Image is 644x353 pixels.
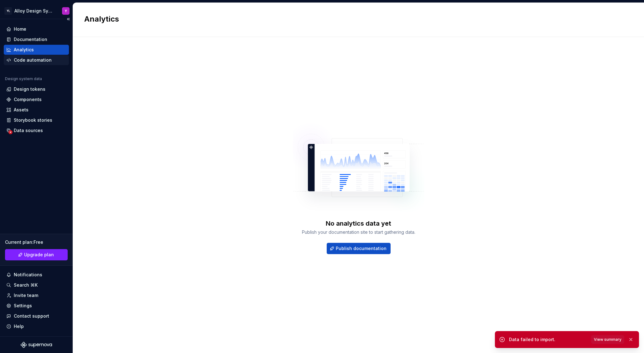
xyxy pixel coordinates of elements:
[14,323,24,330] div: Help
[4,290,69,300] a: Invite team
[64,15,73,23] button: Collapse sidebar
[4,7,12,15] div: YL
[5,249,68,260] button: Upgrade plan
[21,342,52,348] svg: Supernova Logo
[326,219,391,228] div: No analytics data yet
[14,107,29,113] div: Assets
[14,292,38,299] div: Invite team
[14,282,38,288] div: Search ⌘K
[594,337,621,342] span: View summary
[4,321,69,331] button: Help
[84,14,625,24] h2: Analytics
[4,45,69,55] a: Analytics
[4,84,69,94] a: Design tokens
[327,243,391,254] button: Publish documentation
[336,245,387,252] span: Publish documentation
[14,26,26,32] div: Home
[4,280,69,290] button: Search ⌘K
[24,252,54,258] span: Upgrade plan
[14,127,43,134] div: Data sources
[4,95,69,105] a: Components
[5,76,42,81] div: Design system data
[4,34,69,44] a: Documentation
[4,311,69,321] button: Contact support
[1,4,71,18] button: YLAlloy Design SystemY
[14,272,42,278] div: Notifications
[4,301,69,311] a: Settings
[4,105,69,115] a: Assets
[4,24,69,34] a: Home
[591,335,624,344] button: View summary
[509,336,587,343] div: Data failed to import.
[14,313,49,319] div: Contact support
[4,270,69,280] button: Notifications
[14,96,42,103] div: Components
[4,115,69,125] a: Storybook stories
[302,229,415,235] div: Publish your documentation site to start gathering data.
[14,57,52,63] div: Code automation
[4,55,69,65] a: Code automation
[14,8,55,14] div: Alloy Design System
[14,47,34,53] div: Analytics
[14,86,45,92] div: Design tokens
[14,303,32,309] div: Settings
[65,8,67,13] div: Y
[14,36,47,43] div: Documentation
[4,125,69,136] a: Data sources
[14,117,52,123] div: Storybook stories
[5,239,68,245] div: Current plan : Free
